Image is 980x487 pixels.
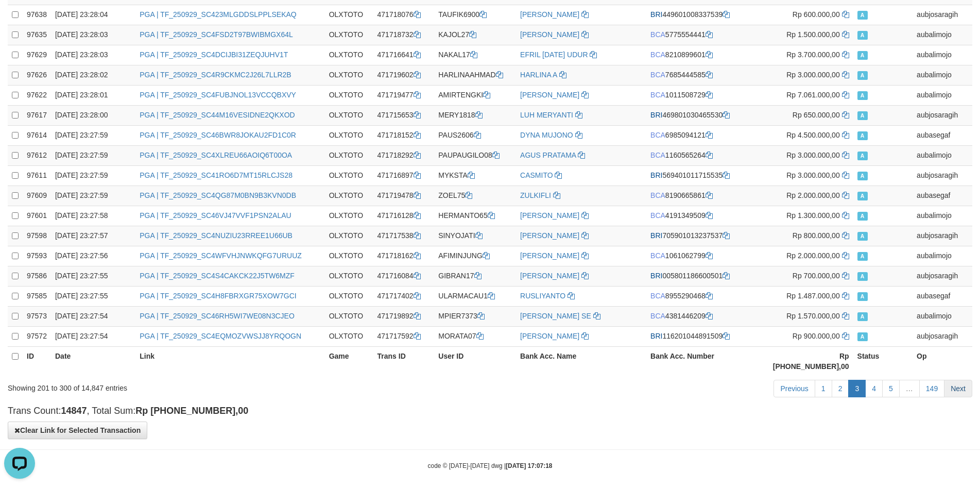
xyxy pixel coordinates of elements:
[786,131,840,139] span: Rp 4.500.000,00
[140,231,293,240] a: PGA | TF_250929_SC4NUZIU23RREE1U66UB
[913,266,972,286] td: aubjosaragih
[857,332,868,341] span: Approved - Marked by aubjosaragih
[23,286,51,306] td: 97585
[857,71,868,80] span: Approved - Marked by aubalimojo
[325,25,373,45] td: OLXTOTO
[373,186,435,206] td: 471719478
[51,85,135,105] td: [DATE] 23:28:01
[140,151,292,159] a: PGA | TF_250929_SC4XLREU66AOIQ6T00OA
[786,30,840,39] span: Rp 1.500.000,00
[373,346,435,376] th: Trans ID
[913,125,972,145] td: aubasegaf
[899,380,920,397] a: …
[646,25,762,45] td: 5775554441
[373,145,435,165] td: 471718292
[650,151,665,159] span: BCA
[325,85,373,105] td: OLXTOTO
[646,246,762,266] td: 1061062799
[913,286,972,306] td: aubasegaf
[51,25,135,45] td: [DATE] 23:28:03
[793,231,840,240] span: Rp 800.000,00
[857,292,868,301] span: Approved - Marked by aubasegaf
[913,306,972,326] td: aubalimojo
[520,171,553,179] a: CASMITO
[434,25,516,45] td: KAJOL27
[23,5,51,25] td: 97638
[51,45,135,65] td: [DATE] 23:28:03
[51,125,135,145] td: [DATE] 23:27:59
[373,85,435,105] td: 471719477
[51,226,135,246] td: [DATE] 23:27:57
[650,131,665,139] span: BCA
[434,346,516,376] th: User ID
[520,151,576,159] a: AGUS PRATAMA
[8,406,972,416] h4: Trans Count: , Total Sum:
[650,111,662,119] span: BRI
[786,191,840,199] span: Rp 2.000.000,00
[325,125,373,145] td: OLXTOTO
[140,312,295,320] a: PGA | TF_250929_SC46RH5WI7WE08N3CJEO
[773,380,815,397] a: Previous
[61,406,87,416] strong: 14847
[786,292,840,300] span: Rp 1.487.000,00
[434,85,516,105] td: AMIRTENGKI
[520,231,579,240] a: [PERSON_NAME]
[848,380,866,397] a: 3
[857,111,868,120] span: Approved - Marked by aubjosaragih
[650,272,662,280] span: BRI
[650,51,665,59] span: BCA
[520,272,579,280] a: [PERSON_NAME]
[520,191,551,199] a: ZULKIFLI
[434,186,516,206] td: ZOEL75
[913,5,972,25] td: aubjosaragih
[325,65,373,85] td: OLXTOTO
[913,25,972,45] td: aubalimojo
[325,206,373,226] td: OLXTOTO
[140,211,291,220] a: PGA | TF_250929_SC46VJ47VVF1PSN2ALAU
[51,286,135,306] td: [DATE] 23:27:55
[51,5,135,25] td: [DATE] 23:28:04
[646,85,762,105] td: 1011508729
[650,292,665,300] span: BCA
[51,266,135,286] td: [DATE] 23:27:55
[793,272,840,280] span: Rp 700.000,00
[650,10,662,19] span: BRI
[51,105,135,125] td: [DATE] 23:28:00
[51,346,135,376] th: Date
[646,145,762,165] td: 1160565264
[23,45,51,65] td: 97629
[857,131,868,140] span: Approved - Marked by aubasegaf
[325,145,373,165] td: OLXTOTO
[865,380,883,397] a: 4
[913,346,972,376] th: Op
[434,165,516,186] td: MYKSTA
[832,380,849,397] a: 2
[434,206,516,226] td: HERMANTO65
[520,131,573,139] a: DYNA MUJONO
[51,206,135,226] td: [DATE] 23:27:58
[913,145,972,165] td: aubalimojo
[520,312,591,320] a: [PERSON_NAME] SE
[325,286,373,306] td: OLXTOTO
[23,306,51,326] td: 97573
[373,266,435,286] td: 471716084
[23,105,51,125] td: 97617
[646,326,762,346] td: 116201044891509
[516,346,646,376] th: Bank Acc. Name
[51,306,135,326] td: [DATE] 23:27:54
[815,380,832,397] a: 1
[650,30,665,39] span: BCA
[650,171,662,179] span: BRI
[857,152,868,160] span: Approved - Marked by aubalimojo
[913,326,972,346] td: aubjosaragih
[520,111,573,119] a: LUH MERYANTI
[913,105,972,125] td: aubjosaragih
[520,30,579,39] a: [PERSON_NAME]
[23,246,51,266] td: 97593
[646,105,762,125] td: 469801030465530
[913,206,972,226] td: aubalimojo
[913,65,972,85] td: aubalimojo
[23,266,51,286] td: 97586
[325,326,373,346] td: OLXTOTO
[786,312,840,320] span: Rp 1.570.000,00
